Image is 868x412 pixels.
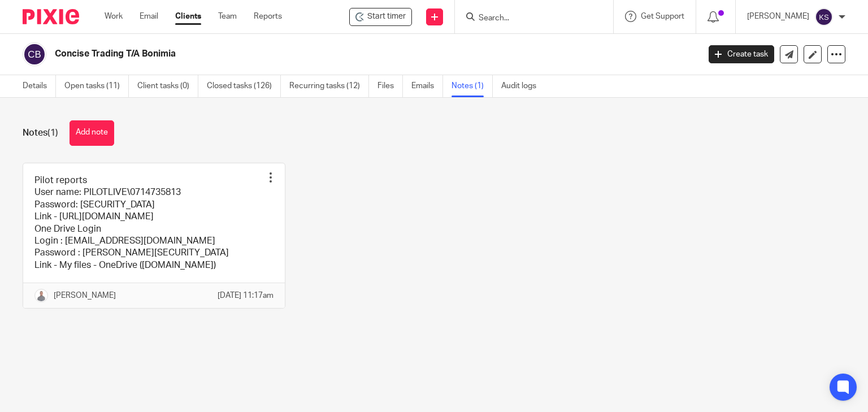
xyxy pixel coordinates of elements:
[64,75,129,97] a: Open tasks (11)
[377,75,403,97] a: Files
[23,9,79,24] img: Pixie
[54,290,116,301] p: [PERSON_NAME]
[218,11,237,22] a: Team
[452,75,493,97] a: Notes (1)
[478,14,579,24] input: Search
[70,120,114,146] button: Add note
[501,75,545,97] a: Audit logs
[709,45,774,63] a: Create task
[23,75,56,97] a: Details
[23,42,46,66] img: svg%3E
[34,289,48,302] img: thumb_Untitled-940-%C3%97-788-px-15.png
[254,11,282,22] a: Reports
[47,128,58,137] span: (1)
[207,75,281,97] a: Closed tasks (126)
[218,290,274,301] p: [DATE] 11:17am
[349,8,412,26] div: Concise Trading T/A Bonimia
[105,11,123,22] a: Work
[289,75,369,97] a: Recurring tasks (12)
[641,12,684,20] span: Get Support
[411,75,443,97] a: Emails
[815,8,833,26] img: svg%3E
[747,11,809,22] p: [PERSON_NAME]
[55,48,565,60] h2: Concise Trading T/A Bonimia
[367,11,406,23] span: Start timer
[23,127,58,139] h1: Notes
[137,75,198,97] a: Client tasks (0)
[140,11,158,22] a: Email
[175,11,201,22] a: Clients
